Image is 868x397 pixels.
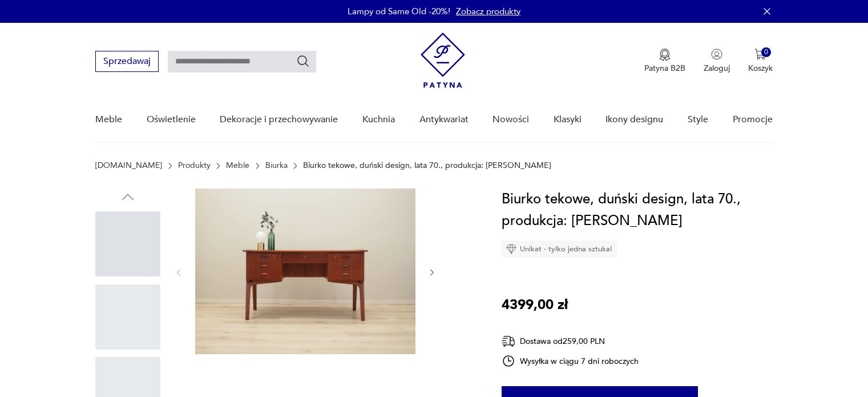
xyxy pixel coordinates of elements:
[147,98,196,142] a: Oświetlenie
[748,63,773,74] p: Koszyk
[220,98,338,142] a: Dekoracje i przechowywanie
[605,98,663,142] a: Ikony designu
[644,63,685,74] p: Patyna B2B
[95,51,159,72] button: Sprzedawaj
[754,49,766,60] img: Ikona koszyka
[644,49,685,74] a: Ikona medaluPatyna B2B
[421,33,465,88] img: Patyna - sklep z meblami i dekoracjami vintage
[502,189,773,232] h1: Biurko tekowe, duński design, lata 70., produkcja: [PERSON_NAME]
[265,161,288,170] a: Biurka
[502,334,639,348] div: Dostawa od 259,00 PLN
[492,98,529,142] a: Nowości
[644,49,685,74] button: Patyna B2B
[502,334,515,348] img: Ikona dostawy
[95,161,162,170] a: [DOMAIN_NAME]
[502,240,617,258] div: Unikat - tylko jedna sztuka!
[733,98,773,142] a: Promocje
[659,49,671,61] img: Ikona medalu
[226,161,249,170] a: Meble
[296,54,310,68] button: Szukaj
[748,49,773,74] button: 0Koszyk
[303,161,551,170] p: Biurko tekowe, duński design, lata 70., produkcja: [PERSON_NAME]
[348,6,450,17] p: Lampy od Same Old -20%!
[195,189,415,354] img: Zdjęcie produktu Biurko tekowe, duński design, lata 70., produkcja: Dania
[95,98,122,142] a: Meble
[554,98,582,142] a: Klasyki
[761,47,771,57] div: 0
[704,63,730,74] p: Zaloguj
[362,98,395,142] a: Kuchnia
[704,49,730,74] button: Zaloguj
[502,354,639,368] div: Wysyłka w ciągu 7 dni roboczych
[95,58,159,66] a: Sprzedawaj
[456,6,520,17] a: Zobacz produkty
[711,49,722,60] img: Ikonka użytkownika
[178,161,211,170] a: Produkty
[419,98,469,142] a: Antykwariat
[502,294,568,316] p: 4399,00 zł
[688,98,708,142] a: Style
[506,244,516,254] img: Ikona diamentu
